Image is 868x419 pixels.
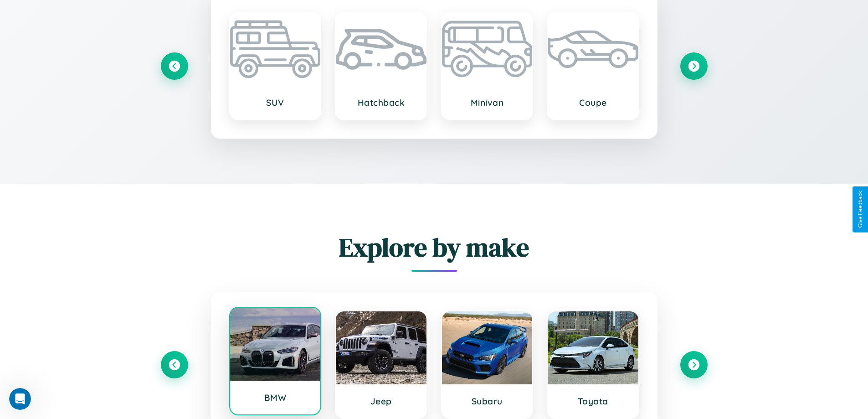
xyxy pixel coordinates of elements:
h3: BMW [239,392,312,403]
h3: Toyota [557,396,629,407]
iframe: Intercom live chat [9,388,31,410]
h3: Minivan [451,97,524,108]
h3: Subaru [451,396,524,407]
h3: Coupe [557,97,629,108]
h3: Jeep [345,396,417,407]
h3: SUV [239,97,312,108]
h3: Hatchback [345,97,417,108]
div: Give Feedback [857,191,863,228]
h2: Explore by make [161,230,708,265]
